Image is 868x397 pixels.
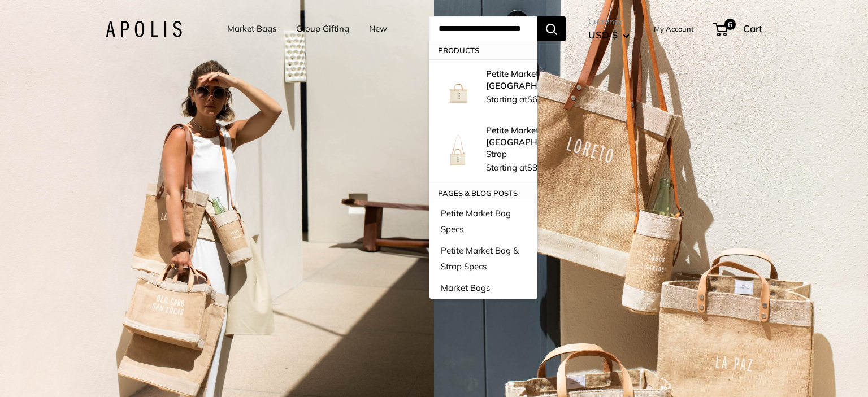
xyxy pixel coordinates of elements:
a: Market Bags [429,277,537,299]
p: with Strap [486,124,593,160]
span: Starting at [486,94,542,104]
span: $83 [527,162,542,173]
strong: Petite Market Bag in [GEOGRAPHIC_DATA] [486,68,575,91]
a: Market Bags [227,21,276,37]
a: New [369,21,387,37]
p: Pages & Blog posts [429,184,537,202]
strong: Petite Market Bag in [GEOGRAPHIC_DATA] [486,125,575,147]
a: Petite Market Bag Specs [429,203,537,240]
span: Starting at [486,162,542,173]
a: Group Gifting [296,21,349,37]
img: Petite Market Bag in Oat with Strap [441,133,475,167]
a: Petite Market Bag in Oat with Strap Petite Market Bag in [GEOGRAPHIC_DATA]with Strap Starting at$83 [429,116,537,184]
img: Apolis [106,21,182,37]
span: Cart [743,23,762,34]
a: My Account [654,22,694,36]
span: USD $ [588,29,618,41]
button: USD $ [588,26,630,44]
span: Currency [588,14,630,29]
a: Petite Market Bag in Oat Petite Market Bag in [GEOGRAPHIC_DATA] Starting at$63 [429,59,537,116]
p: Products [429,41,537,59]
button: Search [537,16,566,41]
img: Petite Market Bag in Oat [441,71,475,104]
input: Search... [429,16,537,41]
span: 6 [724,19,736,30]
a: Petite Market Bag & Strap Specs [429,240,537,277]
a: 6 Cart [714,20,762,38]
span: $63 [527,94,542,104]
